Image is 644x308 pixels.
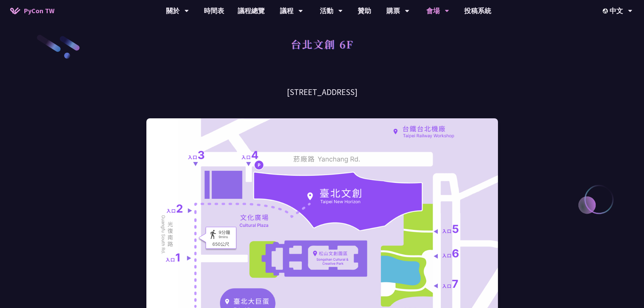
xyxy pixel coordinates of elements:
[10,7,20,14] img: Home icon of PyCon TW 2025
[291,34,354,54] h1: 台北文創 6F
[146,86,498,98] h3: [STREET_ADDRESS]
[24,6,54,16] span: PyCon TW
[603,8,610,14] img: Locale Icon
[3,2,61,19] a: PyCon TW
